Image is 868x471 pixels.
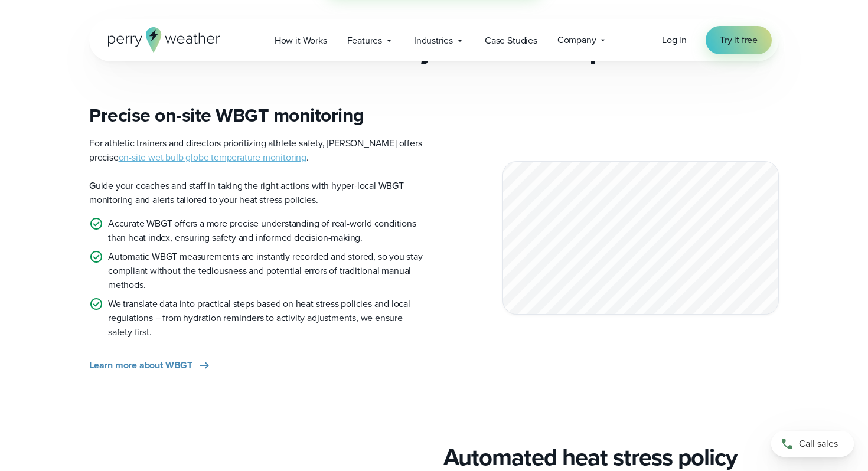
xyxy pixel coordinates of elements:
[108,250,425,292] p: Automatic WBGT measurements are instantly recorded and stored, so you stay compliant without the ...
[347,34,382,48] span: Features
[475,28,547,53] a: Case Studies
[662,33,687,47] a: Log in
[89,136,425,165] p: For athletic trainers and directors prioritizing athlete safety, [PERSON_NAME] offers precise .
[706,26,772,54] a: Try it free
[108,217,425,245] p: Accurate WBGT offers a more precise understanding of real-world conditions than heat index, ensur...
[275,34,327,48] span: How it Works
[771,431,854,457] a: Call sales
[89,358,211,372] a: Learn more about WBGT
[799,437,838,451] span: Call sales
[89,179,404,207] span: Guide your coaches and staff in taking the right actions with hyper-local WBGT monitoring and ale...
[89,103,425,127] h3: Precise on-site WBGT monitoring
[253,32,615,66] h3: How Can Perry Weather Help?
[720,33,758,47] span: Try it free
[265,28,337,53] a: How it Works
[108,297,425,339] p: We translate data into practical steps based on heat stress policies and local regulations – from...
[414,34,453,48] span: Industries
[119,151,306,164] a: on-site wet bulb globe temperature monitoring
[485,34,537,48] span: Case Studies
[557,33,596,47] span: Company
[89,358,192,372] span: Learn more about WBGT
[662,33,687,47] span: Log in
